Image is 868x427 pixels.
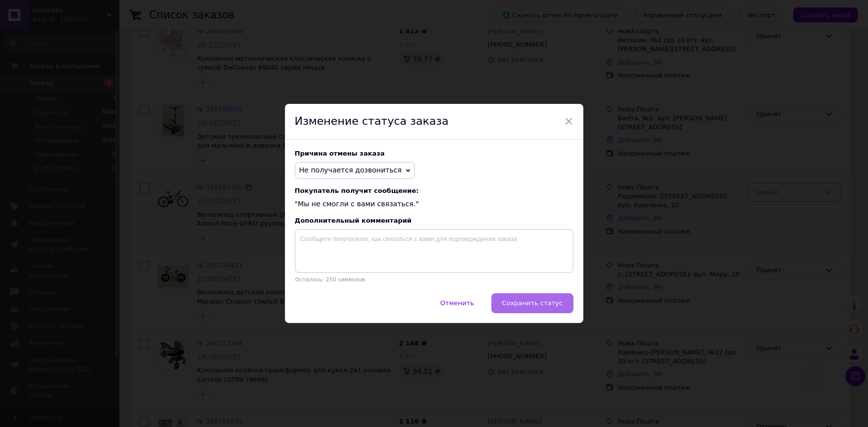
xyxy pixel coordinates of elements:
[295,276,574,283] p: Осталось: 250 символов
[295,217,574,224] div: Дополнительный комментарий
[502,299,563,307] span: Сохранить статус
[295,187,574,194] span: Покупатель получит сообщение:
[295,150,574,157] div: Причина отмены заказа
[491,293,573,313] button: Сохранить статус
[440,299,474,307] span: Отменить
[295,187,574,209] div: "Мы не смогли с вами связаться."
[565,113,574,130] span: ×
[430,293,484,313] button: Отменить
[285,104,583,140] div: Изменение статуса заказа
[299,166,402,174] span: Не получается дозвониться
